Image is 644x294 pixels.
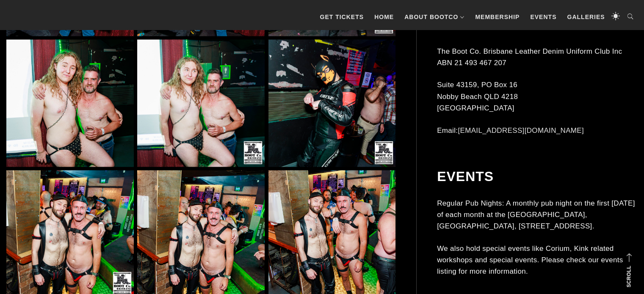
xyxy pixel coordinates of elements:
[437,46,637,69] p: The Boot Co. Brisbane Leather Denim Uniform Club Inc ABN 21 493 467 207
[400,4,469,30] a: About BootCo
[437,198,637,232] p: Regular Pub Nights: A monthly pub night on the first [DATE] of each month at the [GEOGRAPHIC_DATA...
[437,169,637,185] h2: Events
[370,4,398,30] a: Home
[437,243,637,278] p: We also hold special events like Corium, Kink related workshops and special events. Please check ...
[626,266,632,287] strong: Scroll
[315,4,368,30] a: GET TICKETS
[471,4,524,30] a: Membership
[437,17,637,33] h2: Contact Us
[437,125,637,136] p: Email:
[526,4,561,30] a: Events
[437,80,637,114] p: Suite 43159, PO Box 16 Nobby Beach QLD 4218 [GEOGRAPHIC_DATA]
[458,126,584,135] a: [EMAIL_ADDRESS][DOMAIN_NAME]
[563,4,609,30] a: Galleries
